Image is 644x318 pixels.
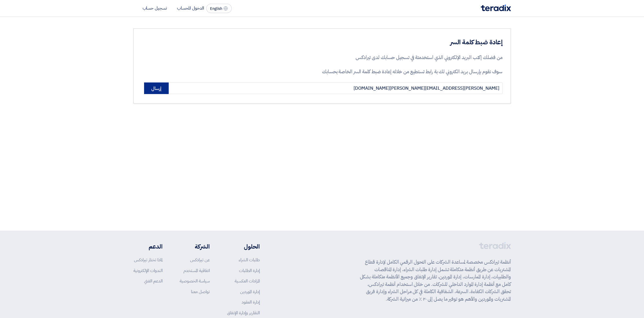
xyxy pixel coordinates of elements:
[304,68,503,76] p: سوف نقوم بإرسال بريد الكتروني لك بة رابط تستطيع من خلاله إعادة ضبط كلمة السر الخاصة بحسابك
[206,4,232,13] button: English
[210,7,222,11] span: English
[177,5,204,11] li: الدخول للحساب
[239,257,260,263] a: طلبات الشراء
[183,267,210,274] a: اتفاقية المستخدم
[235,278,260,284] a: المزادات العكسية
[304,54,503,61] p: من فضلك إكتب البريد الإلكتروني الذي استخدمتة في تسجيل حسابك لدى تيرادكس
[144,278,163,284] a: الدعم الفني
[227,242,260,251] li: الحلول
[304,38,503,47] h3: إعادة ضبط كلمة السر
[143,5,167,11] li: تسجيل حساب
[180,242,210,251] li: الشركة
[481,5,511,11] img: Teradix logo
[242,299,260,305] a: إدارة العقود
[360,258,511,303] p: أنظمة تيرادكس مخصصة لمساعدة الشركات على التحول الرقمي الكامل لإدارة قطاع المشتريات عن طريق أنظمة ...
[144,82,169,94] button: إرسال
[169,82,503,94] input: أدخل البريد الإلكتروني
[133,242,163,251] li: الدعم
[134,257,163,263] a: لماذا تختار تيرادكس
[191,288,210,295] a: تواصل معنا
[227,310,260,316] a: التقارير وإدارة الإنفاق
[240,288,260,295] a: إدارة الموردين
[133,267,163,274] a: الندوات الإلكترونية
[180,278,210,284] a: سياسة الخصوصية
[190,257,210,263] a: عن تيرادكس
[239,267,260,274] a: إدارة الطلبات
